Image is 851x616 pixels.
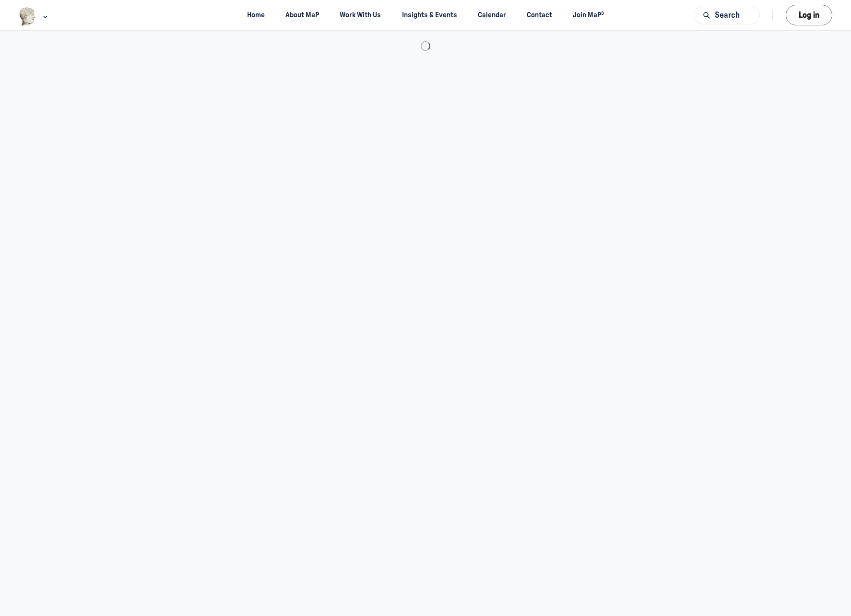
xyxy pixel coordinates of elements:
button: Search [694,6,760,24]
a: About MaP [277,6,328,24]
a: Calendar [469,6,514,24]
a: Join MaP³ [565,6,613,24]
a: Work With Us [331,6,390,24]
button: Log in [786,5,832,25]
a: Home [239,6,273,24]
button: Museums as Progress logo [19,6,50,27]
img: Museums as Progress logo [19,7,36,26]
a: Insights & Events [393,6,465,24]
a: Contact [519,6,561,24]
